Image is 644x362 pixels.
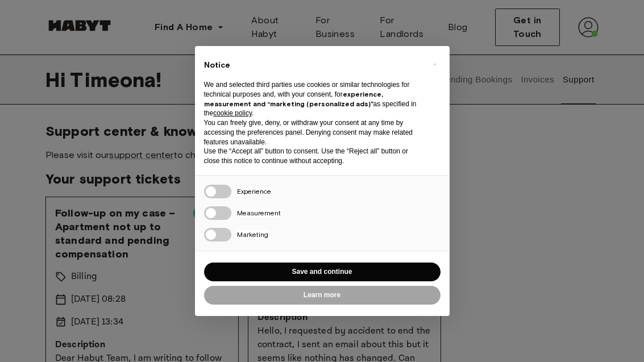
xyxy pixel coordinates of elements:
span: Marketing [237,230,268,239]
p: You can freely give, deny, or withdraw your consent at any time by accessing the preferences pane... [204,118,422,147]
strong: experience, measurement and “marketing (personalized ads)” [204,90,383,108]
button: Learn more [204,286,441,305]
button: Save and continue [204,263,441,281]
a: cookie policy [213,109,252,117]
p: We and selected third parties use cookies or similar technologies for technical purposes and, wit... [204,80,422,118]
span: × [433,57,437,71]
p: Use the “Accept all” button to consent. Use the “Reject all” button or close this notice to conti... [204,147,422,166]
span: Measurement [237,209,281,217]
h2: Notice [204,60,422,71]
button: Close this notice [426,55,444,73]
span: Experience [237,187,271,195]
